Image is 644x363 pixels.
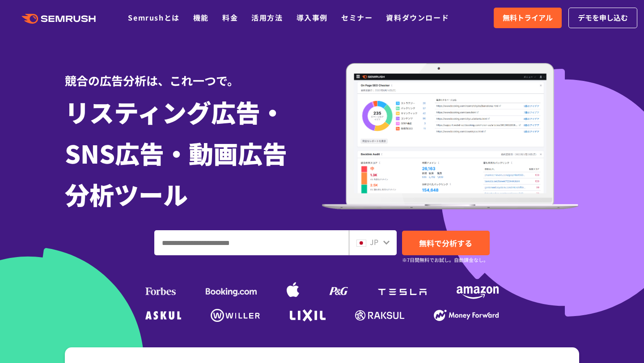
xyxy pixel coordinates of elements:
[386,12,449,23] a: 資料ダウンロード
[402,256,488,264] small: ※7日間無料でお試し。自動課金なし。
[297,12,328,23] a: 導入事例
[65,58,322,89] div: 競合の広告分析は、これ一つで。
[251,12,283,23] a: 活用方法
[402,231,490,255] a: 無料で分析する
[568,8,637,28] a: デモを申し込む
[370,236,378,247] span: JP
[503,12,553,24] span: 無料トライアル
[578,12,628,24] span: デモを申し込む
[419,237,472,249] span: 無料で分析する
[222,12,238,23] a: 料金
[65,91,322,215] h1: リスティング広告・ SNS広告・動画広告 分析ツール
[155,231,348,255] input: ドメイン、キーワードまたはURLを入力してください
[193,12,209,23] a: 機能
[341,12,373,23] a: セミナー
[128,12,179,23] a: Semrushとは
[494,8,562,28] a: 無料トライアル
